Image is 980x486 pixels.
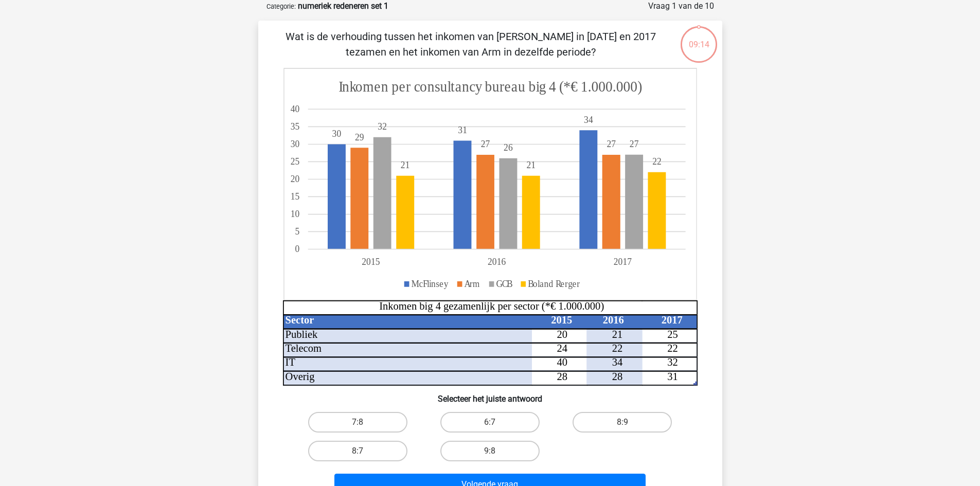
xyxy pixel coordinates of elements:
[557,357,567,368] tspan: 40
[275,29,667,60] p: Wat is de verhouding tussen het inkomen van [PERSON_NAME] in [DATE] en 2017 tezamen en het inkome...
[332,128,341,139] tspan: 30
[295,244,299,255] tspan: 0
[298,1,388,11] strong: numeriek redeneren set 1
[379,300,604,312] tspan: Inkomen big 4 gezamenlijk per sector (*€ 1.000.000)
[496,278,512,289] tspan: GCB
[573,412,672,433] label: 8:9
[285,329,317,340] tspan: Publiek
[667,329,678,340] tspan: 25
[612,371,622,382] tspan: 28
[602,314,623,326] tspan: 2016
[652,156,662,167] tspan: 22
[583,114,593,125] tspan: 34
[440,441,540,461] label: 9:8
[285,357,295,368] tspan: IT
[308,441,407,461] label: 8:7
[557,371,567,382] tspan: 28
[285,314,314,326] tspan: Sector
[308,412,407,433] label: 7:8
[480,139,615,150] tspan: 2727
[680,25,718,51] div: 09:14
[612,357,622,368] tspan: 34
[458,124,467,135] tspan: 31
[290,121,299,132] tspan: 35
[551,314,572,326] tspan: 2015
[411,278,449,289] tspan: McFlinsey
[285,371,314,383] tspan: Overig
[612,343,622,354] tspan: 22
[667,357,678,368] tspan: 32
[557,343,567,354] tspan: 24
[338,78,642,96] tspan: Inkomen per consultancy bureau big 4 (*€ 1.000.000)
[528,278,580,289] tspan: Boland Rerger
[290,156,299,167] tspan: 25
[667,371,678,382] tspan: 31
[290,191,299,202] tspan: 15
[440,412,540,433] label: 6:7
[290,103,299,114] tspan: 40
[295,226,299,237] tspan: 5
[285,343,321,354] tspan: Telecom
[667,343,678,354] tspan: 22
[355,132,364,142] tspan: 29
[362,257,632,267] tspan: 201520162017
[290,209,299,220] tspan: 10
[504,142,513,153] tspan: 26
[612,329,622,340] tspan: 21
[290,139,299,150] tspan: 30
[378,121,387,132] tspan: 32
[400,160,535,171] tspan: 2121
[464,278,479,289] tspan: Arm
[557,329,567,340] tspan: 20
[275,386,706,404] h6: Selecteer het juiste antwoord
[629,139,638,150] tspan: 27
[290,174,299,185] tspan: 20
[266,3,296,10] small: Categorie:
[661,314,682,326] tspan: 2017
